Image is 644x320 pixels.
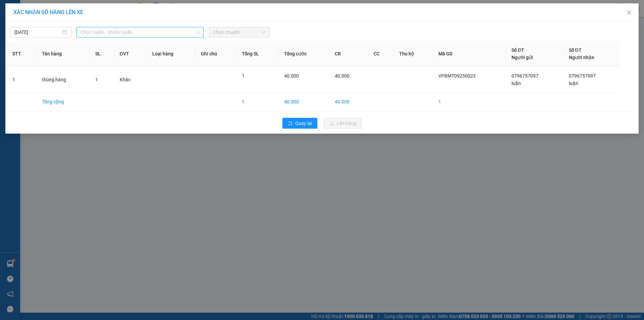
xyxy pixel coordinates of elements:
td: Tổng cộng [37,93,90,111]
td: 1 [7,67,37,93]
span: rollback [288,121,292,126]
span: close [627,10,632,15]
td: 40.000 [329,93,368,111]
th: CC [368,41,394,67]
span: 40.000 [335,73,350,79]
span: down [196,30,200,34]
button: uploadLên hàng [324,118,362,129]
span: Số ĐT [512,47,524,53]
th: Tổng SL [236,41,279,67]
span: Chọn tuyến - nhóm tuyến [80,27,200,37]
span: luận [512,81,521,86]
th: Tổng cước [279,41,329,67]
span: luận [569,81,578,86]
span: Số ĐT [569,47,582,53]
span: Người gửi [512,55,533,60]
span: 40.000 [284,73,299,79]
span: 1 [242,73,245,79]
td: thùng hàng [37,67,90,93]
span: XÁC NHẬN SỐ HÀNG LÊN XE [13,9,83,15]
span: Chọn chuyến [213,27,266,37]
span: Người nhận [569,55,594,60]
td: 1 [433,93,506,111]
th: STT [7,41,37,67]
span: Quay lại [295,120,312,127]
td: 40.000 [279,93,329,111]
button: rollbackQuay lại [282,118,317,129]
button: Close [620,3,639,22]
th: CR [329,41,368,67]
span: VPBMT09250023 [438,73,476,79]
th: Tên hàng [37,41,90,67]
td: 1 [236,93,279,111]
span: 0796757097 [512,73,538,79]
th: Thu hộ [394,41,433,67]
th: Mã GD [433,41,506,67]
input: 14/09/2025 [14,29,61,36]
span: 0796757097 [569,73,596,79]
